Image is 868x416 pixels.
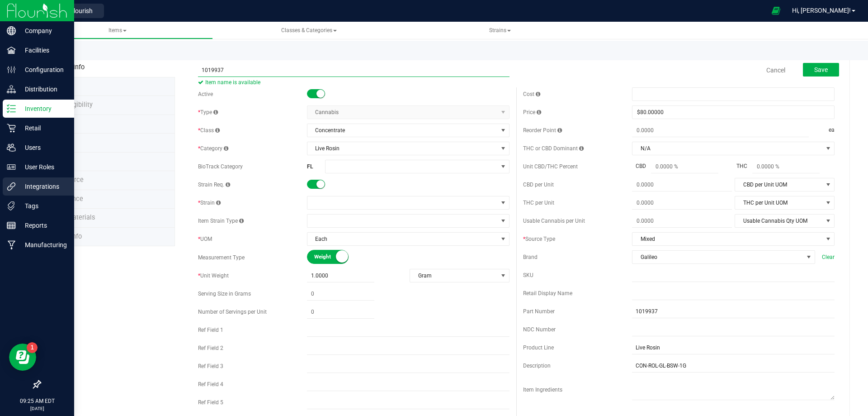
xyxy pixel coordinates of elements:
input: $80.00000 [632,106,834,119]
span: SKU [523,272,533,278]
input: 0.0000 [632,178,732,191]
span: Source Type [523,236,555,242]
span: Ref Field 3 [198,363,223,369]
span: Measurement Type [198,254,245,261]
inline-svg: Distribution [7,85,16,94]
span: Ref Field 2 [198,345,223,351]
span: CBD [632,162,650,170]
span: BioTrack Category [198,163,243,170]
span: THC [733,162,751,170]
p: Inventory [16,103,70,114]
span: select [823,196,834,209]
span: Number of Servings per Unit [198,309,267,315]
span: select [498,233,509,245]
inline-svg: User Roles [7,163,16,172]
inline-svg: Manufacturing [7,240,16,249]
span: ea [829,124,835,137]
span: Item Strain Type [198,218,244,224]
span: Concentrate [307,124,498,137]
span: Price [523,109,541,115]
span: CBD per Unit [523,182,554,188]
input: 0 [307,306,374,318]
div: FL [307,163,325,171]
span: Category [198,145,228,152]
input: 1.0000 [307,269,374,282]
span: UOM [198,236,212,242]
span: Hi, [PERSON_NAME]! [792,7,851,14]
span: Active [198,91,213,97]
input: 0.0000 % [651,160,718,173]
span: Product Line [523,344,554,351]
span: Weight [314,250,355,263]
p: Configuration [16,64,70,75]
span: THC per Unit UOM [735,196,823,209]
iframe: Resource center [9,344,36,371]
p: Manufacturing [16,239,70,250]
p: Retail [16,123,70,134]
p: User Roles [16,162,70,172]
span: CBD per Unit UOM [735,178,823,191]
input: 0 [307,287,374,300]
span: Live Rosin [307,142,498,155]
span: Description [523,363,551,369]
span: Galileo [632,251,803,263]
span: THC or CBD Dominant [523,145,584,152]
span: select [823,178,834,191]
span: select [823,142,834,155]
span: select [498,142,509,155]
span: Class [198,127,220,134]
span: NDC Number [523,326,556,333]
inline-svg: Company [7,26,16,35]
span: Strain Req. [198,182,230,188]
input: 0.0000 [632,124,809,137]
span: Cost [523,91,540,97]
span: Type [198,109,218,115]
span: Retail Display Name [523,290,572,296]
span: THC per Unit [523,200,554,206]
span: Serving Size in Grams [198,291,251,297]
span: Classes & Categories [281,27,337,33]
span: Reorder Point [523,127,562,134]
p: Users [16,142,70,153]
inline-svg: Reports [7,221,16,230]
p: Reports [16,220,70,231]
inline-svg: Facilities [7,46,16,55]
span: Each [307,233,498,245]
inline-svg: Retail [7,124,16,133]
inline-svg: Inventory [7,104,16,113]
input: Item name [198,63,509,77]
span: Item name is available [198,77,509,88]
a: Cancel [766,66,785,75]
p: Facilities [16,45,70,56]
span: Mixed [632,233,823,245]
input: 0.0000 % [752,160,820,173]
inline-svg: Integrations [7,182,16,191]
p: Tags [16,201,70,211]
span: Items [108,27,127,33]
span: Unit CBD/THC Percent [523,163,578,170]
span: select [823,233,834,245]
inline-svg: Configuration [7,65,16,74]
span: Usable Cannabis Qty UOM [735,215,823,227]
span: Open Ecommerce Menu [766,2,786,19]
span: Ref Field 5 [198,399,223,406]
span: Usable Cannabis per Unit [523,218,585,224]
span: select [823,215,834,227]
span: Strains [489,27,511,33]
input: 0.0000 [632,196,732,209]
inline-svg: Tags [7,201,16,210]
span: select [498,269,509,282]
p: Company [16,25,70,36]
span: Clear [822,253,835,261]
span: Ref Field 4 [198,381,223,387]
inline-svg: Users [7,143,16,152]
span: N/A [632,142,823,155]
iframe: Resource center unread badge [27,342,38,353]
p: 09:25 AM EDT [4,397,70,405]
span: Save [814,66,828,73]
span: Item Ingredients [523,387,562,393]
span: select [498,124,509,137]
span: Unit Weight [198,273,229,279]
span: Gram [410,269,498,282]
